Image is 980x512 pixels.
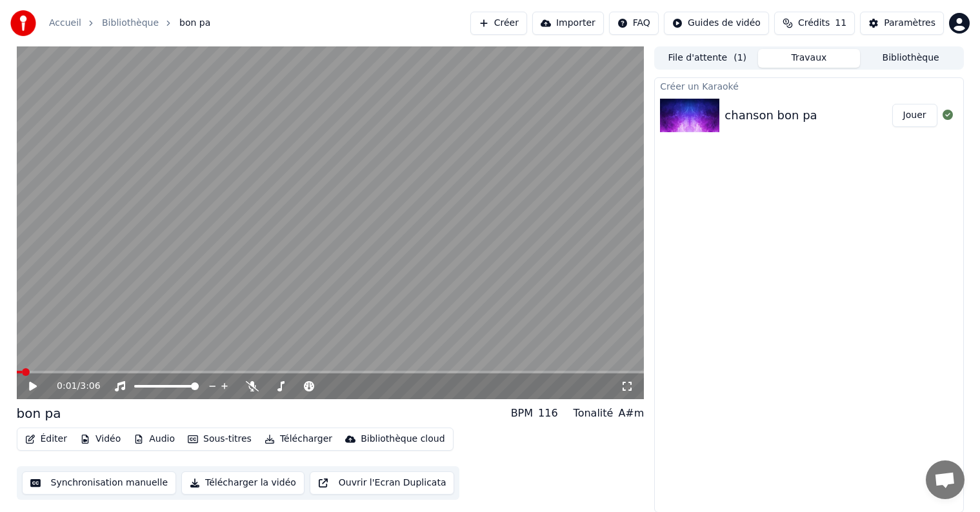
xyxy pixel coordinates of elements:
[259,430,337,448] button: Télécharger
[20,430,72,448] button: Éditer
[774,12,855,35] button: Crédits11
[758,49,860,68] button: Travaux
[656,49,758,68] button: File d'attente
[725,106,817,124] div: chanson bon pa
[102,17,159,30] a: Bibliothèque
[618,406,644,421] div: A#m
[470,12,527,35] button: Créer
[734,52,746,64] span: ( 1 )
[798,17,830,30] span: Crédits
[574,406,614,421] div: Tonalité
[860,12,944,35] button: Paramètres
[892,104,937,127] button: Jouer
[835,17,846,30] span: 11
[49,17,210,30] nav: breadcrumb
[179,17,210,30] span: bon pa
[511,406,533,421] div: BPM
[664,12,769,35] button: Guides de vidéo
[75,430,126,448] button: Vidéo
[310,471,455,495] button: Ouvrir l'Ecran Duplicata
[884,17,935,30] div: Paramètres
[926,460,965,499] div: Ouvrir le chat
[49,17,81,30] a: Accueil
[860,49,962,68] button: Bibliothèque
[57,380,77,393] span: 0:01
[10,10,36,36] img: youka
[532,12,604,35] button: Importer
[22,471,177,495] button: Synchronisation manuelle
[181,471,305,495] button: Télécharger la vidéo
[128,430,180,448] button: Audio
[17,404,61,422] div: bon pa
[80,380,100,393] span: 3:06
[655,78,963,94] div: Créer un Karaoké
[538,406,558,421] div: 116
[57,380,88,393] div: /
[609,12,659,35] button: FAQ
[361,433,445,446] div: Bibliothèque cloud
[183,430,257,448] button: Sous-titres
